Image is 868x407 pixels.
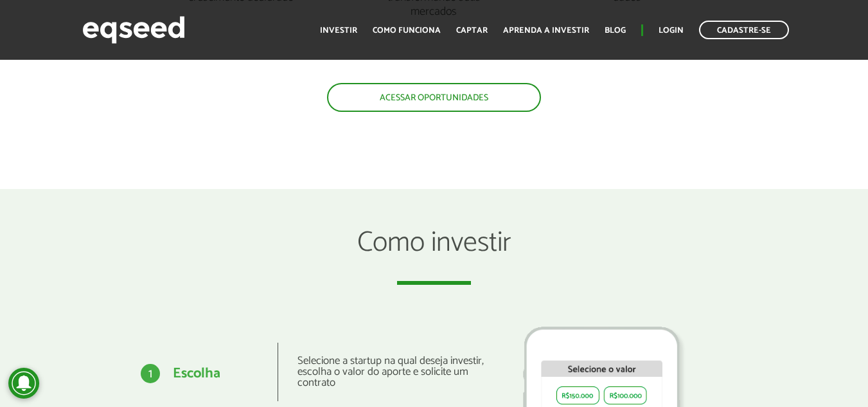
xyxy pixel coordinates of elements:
[193,228,675,284] h2: Como investir
[82,13,185,47] img: EqSeed
[373,26,441,35] a: Como funciona
[141,364,160,383] div: 1
[699,21,789,39] a: Cadastre-se
[320,26,357,35] a: Investir
[278,343,497,401] div: Selecione a startup na qual deseja investir, escolha o valor do aporte e solicite um contrato
[456,26,488,35] a: Captar
[659,26,684,35] a: Login
[503,26,589,35] a: Aprenda a investir
[605,26,626,35] a: Blog
[327,83,541,112] a: Acessar oportunidades
[173,366,220,381] div: Escolha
